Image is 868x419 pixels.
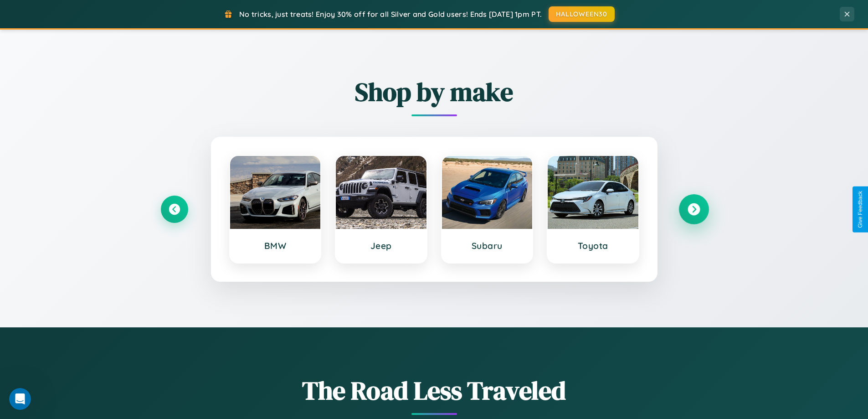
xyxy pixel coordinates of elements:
h3: Jeep [345,240,417,251]
div: Give Feedback [857,191,863,228]
button: HALLOWEEN30 [549,6,615,22]
h2: Shop by make [161,74,708,109]
h3: Toyota [557,240,629,251]
span: No tricks, just treats! Enjoy 30% off for all Silver and Gold users! Ends [DATE] 1pm PT. [239,10,542,19]
h3: BMW [239,240,312,251]
h3: Subaru [451,240,524,251]
h1: The Road Less Traveled [161,373,708,408]
iframe: Intercom live chat [9,388,31,410]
